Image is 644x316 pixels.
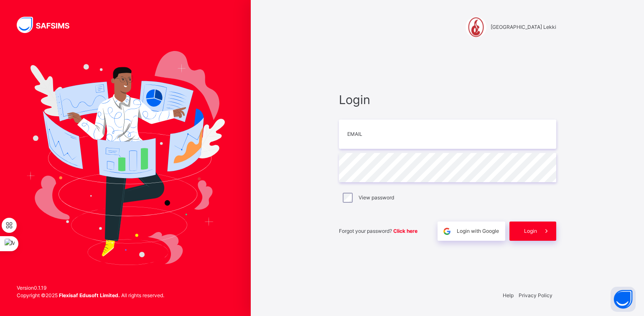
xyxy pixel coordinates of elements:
span: Version 0.1.19 [17,284,164,292]
strong: Flexisaf Edusoft Limited. [59,292,120,298]
a: Click here [393,228,417,234]
span: Login [524,227,537,235]
span: Forgot your password? [339,228,417,234]
a: Help [503,292,514,298]
a: Privacy Policy [519,292,552,298]
span: [GEOGRAPHIC_DATA] Lekki [491,23,556,31]
button: Open asap [611,287,636,312]
span: Login with Google [457,227,499,235]
label: View password [359,194,394,201]
img: google.396cfc9801f0270233282035f929180a.svg [442,227,452,236]
span: Copyright © 2025 All rights reserved. [17,292,164,298]
img: Hero Image [26,51,225,265]
img: SAFSIMS Logo [17,17,79,33]
span: Login [339,91,556,109]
